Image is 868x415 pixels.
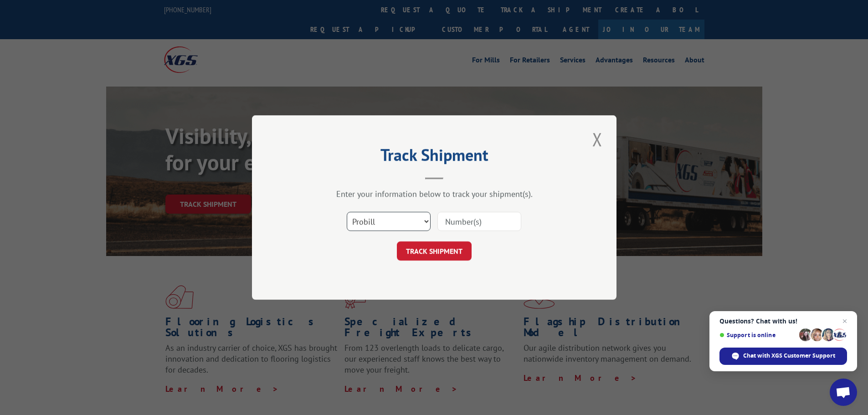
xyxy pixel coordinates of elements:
[590,127,605,152] button: Close modal
[298,149,571,166] h2: Track Shipment
[830,379,857,406] a: Open chat
[719,348,847,365] span: Chat with XGS Customer Support
[719,318,847,325] span: Questions? Chat with us!
[743,352,835,360] span: Chat with XGS Customer Support
[437,212,521,231] input: Number(s)
[298,189,571,199] div: Enter your information below to track your shipment(s).
[719,332,796,338] span: Support is online
[397,241,472,261] button: TRACK SHIPMENT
